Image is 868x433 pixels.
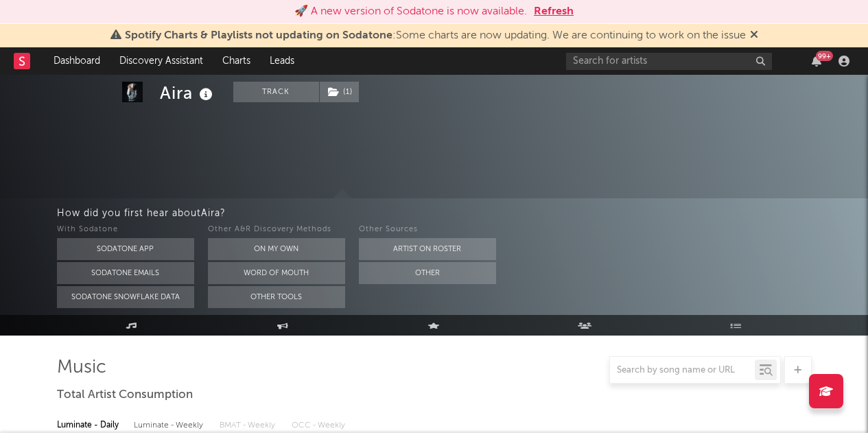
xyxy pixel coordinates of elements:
[125,30,746,41] span: : Some charts are now updating. We are continuing to work on the issue
[57,262,194,284] button: Sodatone Emails
[57,222,194,238] div: With Sodatone
[125,30,392,41] span: Spotify Charts & Playlists not updating on Sodatone
[534,3,574,20] button: Refresh
[208,262,345,284] button: Word Of Mouth
[812,56,821,67] button: 99+
[208,222,345,238] div: Other A&R Discovery Methods
[233,82,319,102] button: Track
[359,262,496,284] button: Other
[359,222,496,238] div: Other Sources
[208,286,345,308] button: Other Tools
[610,365,755,376] input: Search by song name or URL
[213,47,260,75] a: Charts
[208,238,345,260] button: On My Own
[319,82,360,102] span: ( 1 )
[320,82,359,102] button: (1)
[816,51,833,61] div: 99 +
[57,286,194,308] button: Sodatone Snowflake Data
[57,238,194,260] button: Sodatone App
[750,30,758,41] span: Dismiss
[260,47,304,75] a: Leads
[57,387,193,403] span: Total Artist Consumption
[160,82,216,104] div: Aira
[359,238,496,260] button: Artist on Roster
[294,3,527,20] div: 🚀 A new version of Sodatone is now available.
[566,53,772,70] input: Search for artists
[44,47,110,75] a: Dashboard
[110,47,213,75] a: Discovery Assistant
